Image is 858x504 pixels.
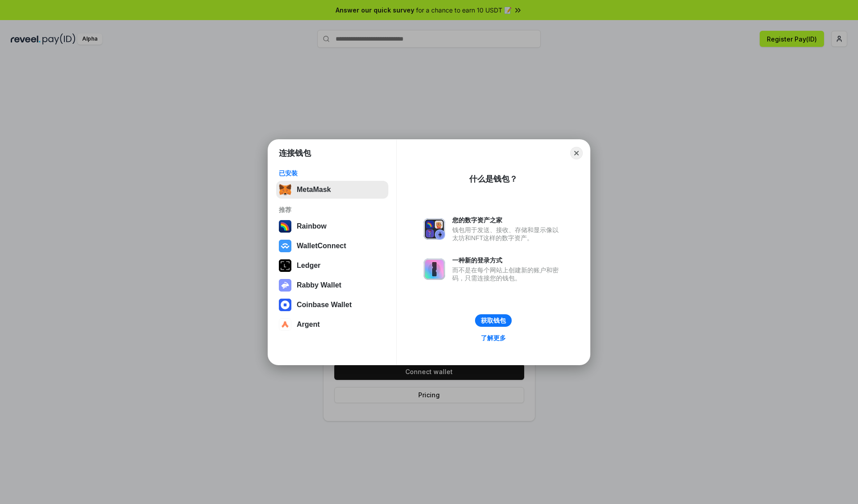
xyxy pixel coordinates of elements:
[481,334,506,342] div: 了解更多
[297,222,327,230] div: Rainbow
[424,258,445,280] img: svg+xml,%3Csvg%20xmlns%3D%22http%3A%2F%2Fwww.w3.org%2F2000%2Fsvg%22%20fill%3D%22none%22%20viewBox...
[297,242,346,250] div: WalletConnect
[276,237,388,255] button: WalletConnect
[279,240,291,252] img: svg+xml,%3Csvg%20width%3D%2228%22%20height%3D%2228%22%20viewBox%3D%220%200%2028%2028%22%20fill%3D...
[424,218,445,240] img: svg+xml,%3Csvg%20xmlns%3D%22http%3A%2F%2Fwww.w3.org%2F2000%2Fsvg%22%20fill%3D%22none%22%20viewBox...
[276,257,388,275] button: Ledger
[469,174,517,184] div: 什么是钱包？
[279,148,311,158] h1: 连接钱包
[297,262,320,270] div: Ledger
[276,276,388,294] button: Rabby Wallet
[276,217,388,235] button: Rainbow
[475,332,511,344] a: 了解更多
[452,266,563,282] div: 而不是在每个网站上创建新的账户和密码，只需连接您的钱包。
[475,314,512,327] button: 获取钱包
[279,220,291,233] img: svg+xml,%3Csvg%20width%3D%22120%22%20height%3D%22120%22%20viewBox%3D%220%200%20120%20120%22%20fil...
[279,206,386,214] div: 推荐
[276,316,388,333] button: Argent
[570,147,583,159] button: Close
[452,216,563,224] div: 您的数字资产之家
[279,183,291,196] img: svg+xml,%3Csvg%20fill%3D%22none%22%20height%3D%2233%22%20viewBox%3D%220%200%2035%2033%22%20width%...
[279,169,386,177] div: 已安装
[452,226,563,242] div: 钱包用于发送、接收、存储和显示像以太坊和NFT这样的数字资产。
[297,281,341,289] div: Rabby Wallet
[279,318,291,331] img: svg+xml,%3Csvg%20width%3D%2228%22%20height%3D%2228%22%20viewBox%3D%220%200%2028%2028%22%20fill%3D...
[481,317,506,325] div: 获取钱包
[297,186,331,194] div: MetaMask
[279,299,291,311] img: svg+xml,%3Csvg%20width%3D%2228%22%20height%3D%2228%22%20viewBox%3D%220%200%2028%2028%22%20fill%3D...
[452,256,563,264] div: 一种新的登录方式
[297,321,320,329] div: Argent
[279,279,291,292] img: svg+xml,%3Csvg%20xmlns%3D%22http%3A%2F%2Fwww.w3.org%2F2000%2Fsvg%22%20fill%3D%22none%22%20viewBox...
[279,259,291,272] img: svg+xml,%3Csvg%20xmlns%3D%22http%3A%2F%2Fwww.w3.org%2F2000%2Fsvg%22%20width%3D%2228%22%20height%3...
[276,296,388,314] button: Coinbase Wallet
[297,301,352,309] div: Coinbase Wallet
[276,181,388,199] button: MetaMask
